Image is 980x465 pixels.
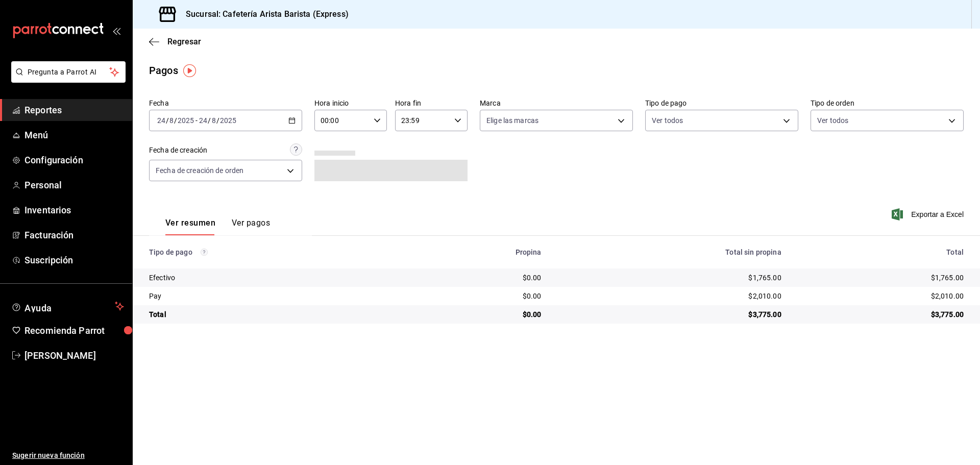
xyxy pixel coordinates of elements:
[811,100,964,107] label: Tipo de orden
[417,248,542,256] div: Propina
[28,67,110,78] span: Pregunta a Parrot AI
[798,248,964,256] div: Total
[149,63,178,78] div: Pagos
[417,273,542,283] div: $0.00
[24,103,124,117] span: Reportes
[798,309,964,320] div: $3,775.00
[232,218,270,235] button: Ver pagos
[652,115,683,126] span: Ver todos
[24,349,124,362] span: [PERSON_NAME]
[417,291,542,301] div: $0.00
[314,100,387,107] label: Hora inicio
[417,309,542,320] div: $0.00
[558,291,781,301] div: $2,010.00
[195,116,198,125] span: -
[112,27,120,35] button: open_drawer_menu
[24,128,124,142] span: Menú
[149,248,401,256] div: Tipo de pago
[894,208,964,221] button: Exportar a Excel
[480,100,633,107] label: Marca
[24,228,124,242] span: Facturación
[216,116,219,125] span: /
[24,203,124,217] span: Inventarios
[558,273,781,283] div: $1,765.00
[174,116,177,125] span: /
[149,145,207,156] div: Fecha de creación
[558,248,781,256] div: Total sin propina
[199,116,208,125] input: --
[219,116,237,125] input: ----
[166,116,169,125] span: /
[149,309,401,320] div: Total
[183,64,196,77] img: Tooltip marker
[24,253,124,267] span: Suscripción
[798,273,964,283] div: $1,765.00
[24,300,111,312] span: Ayuda
[165,218,270,235] div: navigation tabs
[167,37,201,46] span: Regresar
[169,116,174,125] input: --
[201,249,208,256] svg: Los pagos realizados con Pay y otras terminales son montos brutos.
[178,8,349,20] h3: Sucursal: Cafetería Arista Barista (Express)
[24,178,124,192] span: Personal
[12,450,124,461] span: Sugerir nueva función
[798,291,964,301] div: $2,010.00
[558,309,781,320] div: $3,775.00
[208,116,211,125] span: /
[395,100,468,107] label: Hora fin
[817,115,848,126] span: Ver todos
[645,100,798,107] label: Tipo de pago
[24,153,124,167] span: Configuración
[149,273,401,283] div: Efectivo
[165,218,215,235] button: Ver resumen
[157,116,166,125] input: --
[177,116,194,125] input: ----
[149,100,302,107] label: Fecha
[7,74,126,85] a: Pregunta a Parrot AI
[24,324,124,337] span: Recomienda Parrot
[211,116,216,125] input: --
[486,115,538,126] span: Elige las marcas
[149,291,401,301] div: Pay
[156,165,243,176] span: Fecha de creación de orden
[11,61,126,83] button: Pregunta a Parrot AI
[149,37,201,46] button: Regresar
